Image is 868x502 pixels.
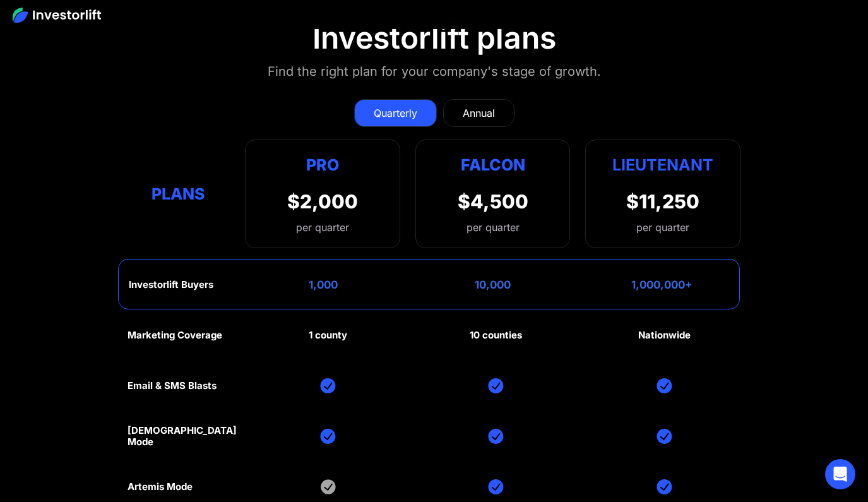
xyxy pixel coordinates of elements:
div: Nationwide [638,330,691,341]
div: Marketing Coverage [128,330,222,341]
div: $2,000 [287,190,358,213]
div: Find the right plan for your company's stage of growth. [268,61,601,81]
div: 1,000 [309,278,338,291]
div: Open Intercom Messenger [825,459,855,489]
div: per quarter [287,220,358,235]
div: Pro [287,153,358,177]
div: Investorlift plans [312,20,556,56]
strong: Lieutenant [612,155,713,174]
div: per quarter [467,220,520,235]
div: 10,000 [475,278,511,291]
div: Quarterly [374,105,417,121]
div: $4,500 [458,190,528,213]
div: Investorlift Buyers [129,279,213,290]
div: Falcon [461,153,525,177]
div: 1,000,000+ [631,278,693,291]
div: Artemis Mode [128,481,193,493]
div: $11,250 [626,190,699,213]
div: 10 counties [470,330,522,341]
div: 1 county [309,330,347,341]
div: Plans [128,181,230,206]
div: [DEMOGRAPHIC_DATA] Mode [128,425,237,448]
div: Annual [463,105,495,121]
div: Email & SMS Blasts [128,380,217,391]
div: per quarter [636,220,689,235]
